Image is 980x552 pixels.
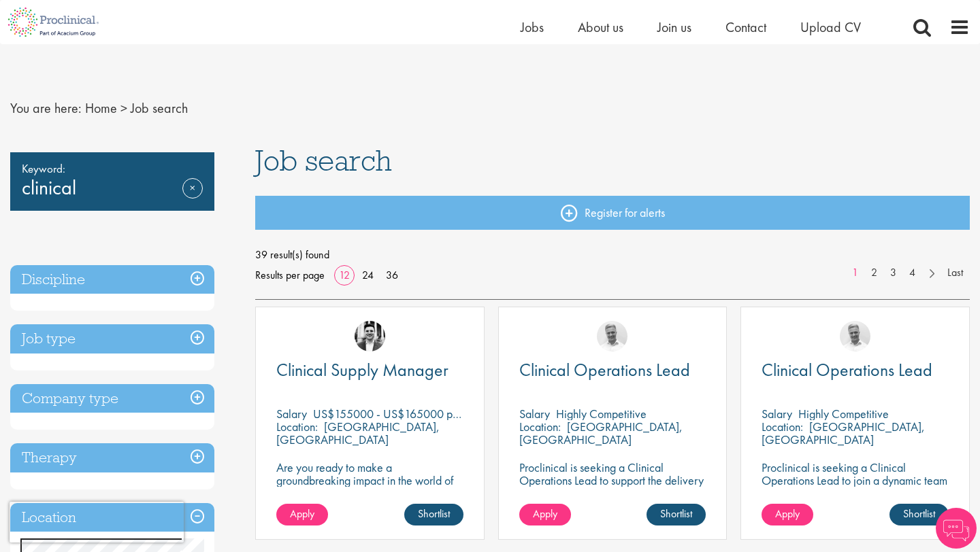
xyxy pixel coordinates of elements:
[182,178,203,218] a: Remove
[519,406,550,421] span: Salary
[404,504,463,525] a: Shortlist
[762,406,792,421] span: Salary
[10,443,214,472] h3: Therapy
[936,508,977,549] img: Chatbot
[10,502,184,542] iframe: reCAPTCHA
[519,419,683,447] p: [GEOGRAPHIC_DATA], [GEOGRAPHIC_DATA]
[762,419,925,447] p: [GEOGRAPHIC_DATA], [GEOGRAPHIC_DATA]
[883,265,903,281] a: 3
[762,358,932,381] span: Clinical Operations Lead
[762,362,949,379] a: Clinical Operations Lead
[798,406,889,421] p: Highly Competitive
[519,362,706,379] a: Clinical Operations Lead
[10,265,214,294] h3: Discipline
[276,504,328,525] a: Apply
[902,265,922,281] a: 4
[533,506,557,521] span: Apply
[255,196,970,230] a: Register for alerts
[657,18,691,36] a: Join us
[521,18,544,36] a: Jobs
[647,504,706,525] a: Shortlist
[276,419,318,434] span: Location:
[800,18,861,36] a: Upload CV
[597,321,627,351] img: Joshua Bye
[290,506,314,521] span: Apply
[131,99,188,117] span: Job search
[255,142,392,179] span: Job search
[762,419,803,434] span: Location:
[762,461,949,500] p: Proclinical is seeking a Clinical Operations Lead to join a dynamic team in [GEOGRAPHIC_DATA].
[22,159,203,178] span: Keyword:
[381,268,403,282] a: 36
[519,358,690,381] span: Clinical Operations Lead
[276,461,463,525] p: Are you ready to make a groundbreaking impact in the world of biotechnology? Join a growing compa...
[334,268,355,282] a: 12
[276,419,440,447] p: [GEOGRAPHIC_DATA], [GEOGRAPHIC_DATA]
[276,406,307,421] span: Salary
[10,152,214,211] div: clinical
[578,18,623,36] a: About us
[120,99,127,117] span: >
[276,362,463,379] a: Clinical Supply Manager
[10,99,82,117] span: You are here:
[10,324,214,353] h3: Job type
[10,384,214,413] h3: Company type
[85,99,117,117] a: breadcrumb link
[725,18,766,36] a: Contact
[864,265,884,281] a: 2
[355,321,385,351] img: Edward Little
[840,321,870,351] img: Joshua Bye
[762,504,813,525] a: Apply
[519,461,706,500] p: Proclinical is seeking a Clinical Operations Lead to support the delivery of clinical trials in o...
[255,245,970,265] span: 39 result(s) found
[519,504,571,525] a: Apply
[775,506,800,521] span: Apply
[519,419,561,434] span: Location:
[556,406,647,421] p: Highly Competitive
[313,406,495,421] p: US$155000 - US$165000 per annum
[845,265,865,281] a: 1
[276,358,448,381] span: Clinical Supply Manager
[357,268,378,282] a: 24
[255,265,325,286] span: Results per page
[941,265,970,281] a: Last
[889,504,949,525] a: Shortlist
